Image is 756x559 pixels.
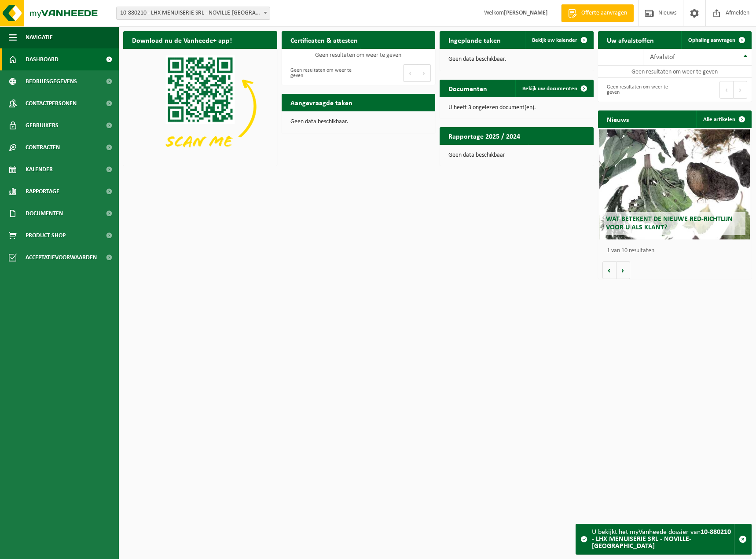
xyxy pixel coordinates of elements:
button: Previous [403,64,417,82]
span: 10-880210 - LHX MENUISERIE SRL - NOVILLE-SUR-MÉHAIGNE [116,7,270,20]
span: Documenten [26,202,63,224]
div: U bekijkt het myVanheede dossier van [592,524,734,554]
h2: Documenten [440,80,496,97]
td: Geen resultaten om weer te geven [282,49,436,61]
a: Alle artikelen [696,110,751,128]
span: 10-880210 - LHX MENUISERIE SRL - NOVILLE-SUR-MÉHAIGNE [117,7,270,19]
a: Offerte aanvragen [561,4,634,22]
span: Bedrijfsgegevens [26,70,77,92]
h2: Uw afvalstoffen [598,31,663,48]
h2: Certificaten & attesten [282,31,367,48]
span: Rapportage [26,180,59,202]
span: Kalender [26,158,53,180]
p: U heeft 3 ongelezen document(en). [448,105,585,111]
span: Contracten [26,136,60,158]
h2: Download nu de Vanheede+ app! [123,31,241,48]
a: Bekijk uw kalender [525,31,593,49]
span: Acceptatievoorwaarden [26,246,97,268]
span: Gebruikers [26,114,59,136]
div: Geen resultaten om weer te geven [602,80,671,99]
a: Bekijk rapportage [528,144,593,162]
p: 1 van 10 resultaten [607,248,748,254]
p: Geen data beschikbaar. [448,56,585,63]
span: Bekijk uw kalender [532,37,577,43]
span: Product Shop [26,224,66,246]
td: Geen resultaten om weer te geven [598,66,752,78]
button: Volgende [617,261,630,279]
h2: Ingeplande taken [440,31,510,48]
iframe: chat widget [4,540,147,559]
a: Ophaling aanvragen [681,31,751,49]
strong: [PERSON_NAME] [504,10,548,16]
div: Geen resultaten om weer te geven [286,63,354,83]
a: Wat betekent de nieuwe RED-richtlijn voor u als klant? [599,129,750,239]
img: Download de VHEPlus App [123,49,277,164]
h2: Rapportage 2025 / 2024 [440,127,529,144]
span: Afvalstof [650,54,675,61]
span: Wat betekent de nieuwe RED-richtlijn voor u als klant? [606,216,733,231]
button: Next [734,81,747,99]
span: Ophaling aanvragen [688,37,735,43]
button: Vorige [602,261,617,279]
span: Dashboard [26,48,59,70]
p: Geen data beschikbaar [448,152,585,158]
span: Navigatie [26,26,53,48]
span: Offerte aanvragen [579,9,629,18]
button: Next [417,64,431,82]
p: Geen data beschikbaar. [290,119,427,125]
span: Contactpersonen [26,92,77,114]
h2: Aangevraagde taken [282,94,361,111]
h2: Nieuws [598,110,638,128]
span: Bekijk uw documenten [522,86,577,92]
strong: 10-880210 - LHX MENUISERIE SRL - NOVILLE-[GEOGRAPHIC_DATA] [592,529,731,550]
a: Bekijk uw documenten [515,80,593,97]
button: Previous [719,81,734,99]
